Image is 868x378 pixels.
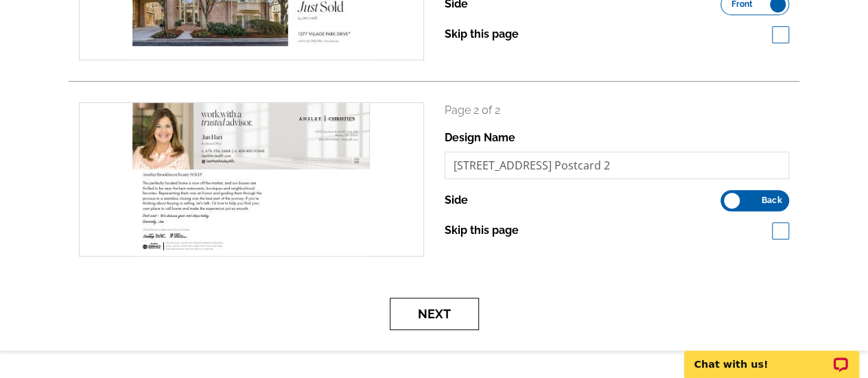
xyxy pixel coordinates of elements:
label: Skip this page [445,222,519,239]
label: Side [445,192,468,209]
label: Design Name [445,130,515,146]
input: File Name [445,152,790,179]
span: Back [762,197,782,204]
label: Skip this page [445,26,519,43]
iframe: LiveChat chat widget [675,335,868,378]
button: Next [390,298,479,330]
p: Page 2 of 2 [445,102,790,119]
span: Front [731,1,753,8]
